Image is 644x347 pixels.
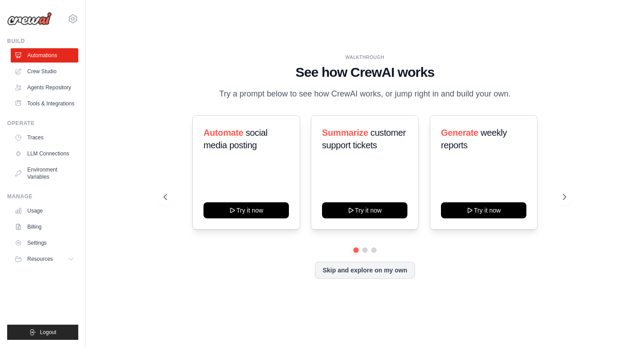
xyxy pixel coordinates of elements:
[203,202,289,218] button: Try it now
[11,163,78,184] a: Environment Variables
[11,96,78,111] a: Tools & Integrations
[11,236,78,250] a: Settings
[322,202,407,218] button: Try it now
[11,130,78,145] a: Traces
[441,128,507,150] span: weekly reports
[7,193,78,200] div: Manage
[203,128,267,150] span: social media posting
[441,128,479,138] span: Generate
[11,80,78,95] a: Agents Repository
[11,220,78,234] a: Billing
[7,325,78,340] button: Logout
[11,204,78,218] a: Usage
[27,255,53,263] span: Resources
[7,38,78,45] div: Build
[7,120,78,127] div: Operate
[11,252,78,266] button: Resources
[11,48,78,63] a: Automations
[7,12,52,25] img: Logo
[40,329,56,336] span: Logout
[11,64,78,79] a: Crew Studio
[215,88,515,100] p: Try a prompt below to see how CrewAI works, or jump right in and build your own.
[322,128,368,138] span: Summarize
[315,262,415,279] button: Skip and explore on my own
[322,128,406,150] span: customer support tickets
[11,146,78,161] a: LLM Connections
[164,54,566,61] div: WALKTHROUGH
[164,64,566,80] h1: See how CrewAI works
[441,202,526,218] button: Try it now
[203,128,243,138] span: Automate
